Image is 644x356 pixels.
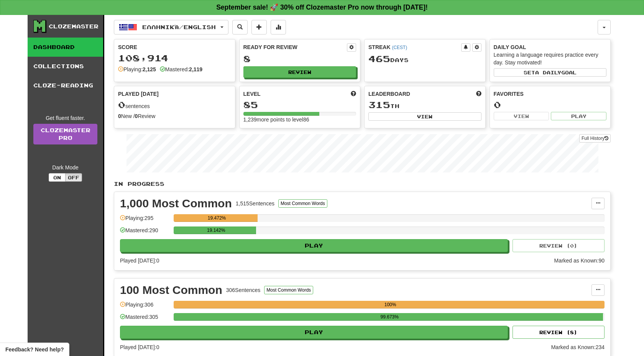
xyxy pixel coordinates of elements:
[118,113,121,119] strong: 0
[494,43,607,51] div: Daily Goal
[120,226,170,239] div: Mastered: 290
[28,76,103,95] a: Cloze-Reading
[189,66,202,72] strong: 2,119
[118,66,156,73] div: Playing:
[114,180,611,188] p: In Progress
[5,346,64,353] span: Open feedback widget
[176,313,603,321] div: 99.673%
[176,226,256,234] div: 19.142%
[243,43,347,51] div: Ready for Review
[551,343,605,351] div: Marked as Known: 234
[271,20,286,34] button: More stats
[120,239,508,252] button: Play
[49,173,66,182] button: On
[351,90,356,98] span: Score more points to level up
[120,301,170,313] div: Playing: 306
[118,100,231,110] div: sentences
[226,286,261,294] div: 306 Sentences
[65,173,82,182] button: Off
[368,90,410,98] span: Leaderboard
[494,112,549,120] button: View
[236,200,274,207] div: 1,515 Sentences
[28,38,103,57] a: Dashboard
[494,51,607,66] div: Learning a language requires practice every day. Stay motivated!
[120,198,232,209] div: 1,000 Most Common
[251,20,267,34] button: Add sentence to collection
[513,239,605,252] button: Review (0)
[494,68,607,77] button: Seta dailygoal
[120,326,508,339] button: Play
[368,99,390,110] span: 315
[278,199,327,208] button: Most Common Words
[176,301,605,308] div: 100%
[551,112,606,120] button: Play
[114,20,228,34] button: Ελληνικά/English
[535,70,561,75] span: a daily
[368,100,481,110] div: th
[368,53,390,64] span: 465
[243,100,356,110] div: 85
[264,286,313,294] button: Most Common Words
[33,164,97,171] div: Dark Mode
[49,23,99,30] div: Clozemaster
[392,45,407,50] a: (CEST)
[118,90,159,98] span: Played [DATE]
[142,24,216,30] span: Ελληνικά / English
[368,43,461,51] div: Streak
[120,313,170,326] div: Mastered: 305
[120,214,170,227] div: Playing: 295
[554,257,605,264] div: Marked as Known: 90
[118,112,231,120] div: New / Review
[120,258,159,264] span: Played [DATE]: 0
[243,116,356,123] div: 1,239 more points to level 86
[33,124,97,144] a: ClozemasterPro
[243,54,356,64] div: 8
[494,100,607,110] div: 0
[176,214,258,222] div: 19.472%
[494,90,607,98] div: Favorites
[216,3,428,11] strong: September sale! 🚀 30% off Clozemaster Pro now through [DATE]!
[476,90,481,98] span: This week in points, UTC
[160,66,202,73] div: Mastered:
[243,66,356,78] button: Review
[120,284,222,296] div: 100 Most Common
[368,54,481,64] div: Day s
[28,57,103,76] a: Collections
[232,20,248,34] button: Search sentences
[118,43,231,51] div: Score
[118,99,125,110] span: 0
[579,134,611,143] button: Full History
[120,344,159,350] span: Played [DATE]: 0
[513,326,605,339] button: Review (8)
[368,112,481,121] button: View
[33,114,97,122] div: Get fluent faster.
[143,66,156,72] strong: 2,125
[135,113,138,119] strong: 0
[118,53,231,63] div: 108,914
[243,90,261,98] span: Level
